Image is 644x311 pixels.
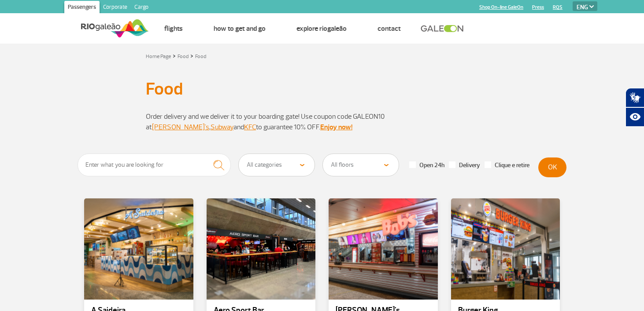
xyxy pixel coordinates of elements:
[195,53,206,60] a: Food
[131,1,152,15] a: Cargo
[378,24,401,33] a: Contact
[553,4,563,10] a: RQS
[449,161,480,169] label: Delivery
[625,88,644,107] button: Abrir tradutor de língua de sinais.
[78,154,231,176] input: Enter what you are looking for
[214,24,266,33] a: How to get and go
[625,107,644,127] button: Abrir recursos assistivos.
[211,123,233,132] a: Subway
[152,123,209,132] a: [PERSON_NAME]'s
[244,123,256,132] a: KFC
[296,24,347,33] a: Explore RIOgaleão
[100,1,131,15] a: Corporate
[146,53,171,60] a: Home Page
[64,1,100,15] a: Passengers
[625,88,644,127] div: Plugin de acessibilidade da Hand Talk.
[479,4,523,10] a: Shop On-line GaleOn
[146,111,498,132] p: Order delivery and we deliver it to your boarding gate! Use coupon code GALEON10 ​​at , and to gu...
[409,161,444,169] label: Open 24h
[164,24,183,33] a: Flights
[146,81,498,96] h1: Food
[190,51,193,61] a: >
[538,157,566,177] button: OK
[485,161,529,169] label: Clique e retire
[178,53,189,60] a: Food
[173,51,176,61] a: >
[532,4,544,10] a: Press
[320,123,352,132] a: Enjoy now!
